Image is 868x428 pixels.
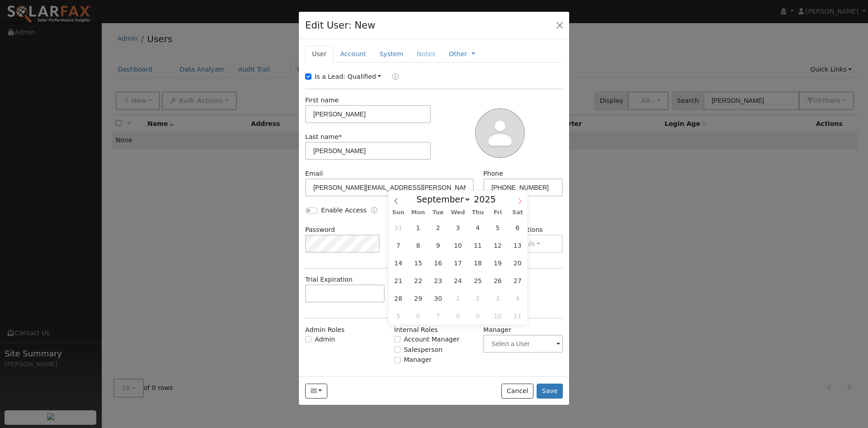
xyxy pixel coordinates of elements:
[471,194,504,204] input: Year
[468,210,488,216] span: Thu
[449,307,467,325] span: October 8, 2025
[305,225,335,235] label: Password
[373,46,410,63] a: System
[469,254,486,272] span: September 18, 2025
[542,375,563,384] div: Stats
[509,254,526,272] span: September 20, 2025
[305,18,375,33] h4: Edit User: New
[389,289,407,307] span: September 28, 2025
[429,272,447,289] span: September 23, 2025
[489,307,506,325] span: October 10, 2025
[449,49,467,59] a: Other
[483,335,563,353] input: Select a User
[394,346,401,353] input: Salesperson
[305,73,311,80] input: Is a Lead:
[469,219,486,236] span: September 4, 2025
[489,219,506,236] span: September 5, 2025
[509,236,526,254] span: September 13, 2025
[483,169,503,178] label: Phone
[429,307,447,325] span: October 7, 2025
[305,384,327,399] button: fred.eder@cushwake.com
[469,289,486,307] span: October 2, 2025
[409,236,427,254] span: September 8, 2025
[409,219,427,236] span: September 1, 2025
[389,272,407,289] span: September 21, 2025
[509,289,526,307] span: October 4, 2025
[321,206,367,215] label: Enable Access
[537,384,563,399] button: Save
[469,236,486,254] span: September 11, 2025
[305,132,342,142] label: Last name
[409,254,427,272] span: September 15, 2025
[408,210,428,216] span: Mon
[508,210,528,216] span: Sat
[489,289,506,307] span: October 3, 2025
[429,254,447,272] span: September 16, 2025
[509,272,526,289] span: September 27, 2025
[305,46,333,63] a: User
[394,336,401,342] input: Account Manager
[469,272,486,289] span: September 25, 2025
[449,236,467,254] span: September 10, 2025
[348,73,382,80] a: Qualified
[389,219,407,236] span: August 31, 2025
[501,384,533,399] button: Cancel
[483,325,511,335] label: Manager
[389,254,407,272] span: September 14, 2025
[305,336,311,342] input: Admin
[371,206,377,216] a: Enable Access
[429,289,447,307] span: September 30, 2025
[389,307,407,325] span: October 5, 2025
[509,219,526,236] span: September 6, 2025
[315,335,335,344] label: Admin
[428,210,448,216] span: Tue
[489,236,506,254] span: September 12, 2025
[429,236,447,254] span: September 9, 2025
[409,272,427,289] span: September 22, 2025
[305,275,353,284] label: Trial Expiration
[449,219,467,236] span: September 3, 2025
[448,210,468,216] span: Wed
[333,46,373,63] a: Account
[469,307,486,325] span: October 9, 2025
[388,210,408,216] span: Sun
[412,194,471,205] select: Month
[449,254,467,272] span: September 17, 2025
[394,325,438,335] label: Internal Roles
[404,335,459,344] label: Account Manager
[305,96,339,105] label: First name
[339,133,342,140] span: Required
[389,236,407,254] span: September 7, 2025
[315,72,345,82] label: Is a Lead:
[394,357,401,363] input: Manager
[404,345,443,355] label: Salesperson
[509,307,526,325] span: October 11, 2025
[449,272,467,289] span: September 24, 2025
[386,72,399,82] a: Lead
[305,325,344,335] label: Admin Roles
[489,272,506,289] span: September 26, 2025
[409,307,427,325] span: October 6, 2025
[429,219,447,236] span: September 2, 2025
[488,210,508,216] span: Fri
[409,289,427,307] span: September 29, 2025
[404,355,432,365] label: Manager
[305,169,323,178] label: Email
[489,254,506,272] span: September 19, 2025
[449,289,467,307] span: October 1, 2025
